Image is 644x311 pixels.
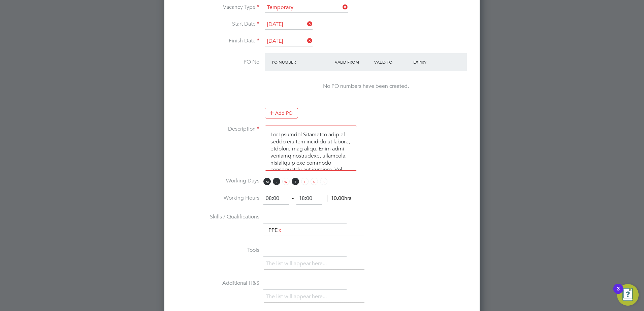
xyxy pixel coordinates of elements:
[175,280,259,287] label: Additional H&S
[291,195,295,202] span: ‐
[292,178,299,185] span: T
[265,3,348,13] input: Select one
[175,37,259,44] label: Finish Date
[265,108,298,118] button: Add PO
[327,195,351,202] span: 10.00hrs
[296,193,322,205] input: 17:00
[270,56,333,68] div: PO Number
[266,292,329,301] li: The list will appear here...
[273,178,280,185] span: T
[175,59,259,66] label: PO No
[320,178,327,185] span: S
[271,83,460,90] div: No PO numbers have been created.
[617,289,620,298] div: 3
[266,226,285,235] li: PPE
[282,178,290,185] span: W
[175,177,259,184] label: Working Days
[263,178,271,185] span: M
[617,284,639,306] button: Open Resource Center, 3 new notifications
[373,56,412,68] div: Valid To
[301,178,309,185] span: F
[278,226,282,235] a: x
[412,56,451,68] div: Expiry
[175,4,259,11] label: Vacancy Type
[263,193,289,205] input: 08:00
[175,213,259,220] label: Skills / Qualifications
[265,36,313,46] input: Select one
[311,178,318,185] span: S
[333,56,373,68] div: Valid From
[175,247,259,254] label: Tools
[175,21,259,28] label: Start Date
[175,126,259,133] label: Description
[265,20,313,30] input: Select one
[266,259,329,268] li: The list will appear here...
[175,195,259,202] label: Working Hours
